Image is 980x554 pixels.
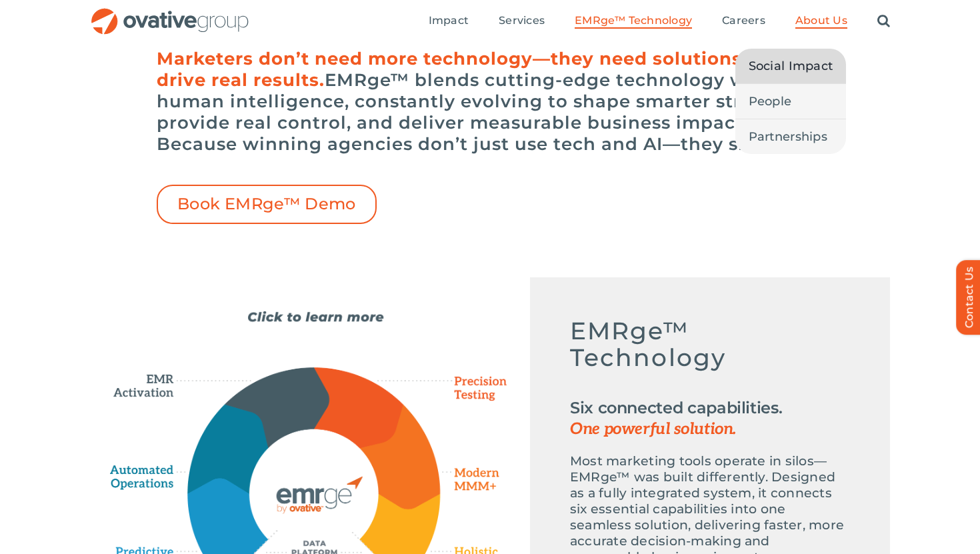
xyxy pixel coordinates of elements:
a: Impact [429,14,469,29]
path: Precision Testing [314,368,403,448]
h2: Six connected capabilities. [570,397,850,440]
path: EMR Activation [110,353,187,399]
a: About Us [795,14,847,29]
span: About Us [795,14,847,27]
span: Partnerships [749,127,827,146]
span: Careers [722,14,765,27]
path: Precision Testing [437,371,511,407]
span: EMRge™ Technology [575,14,692,27]
span: Services [499,14,545,27]
a: Search [877,14,890,29]
a: Book EMRge™ Demo [157,185,377,224]
span: Marketers don’t need more technology—they need solutions that drive real results. [157,48,787,91]
path: EMR Activation [225,367,329,446]
a: Partnerships [735,119,847,154]
a: People [735,84,847,119]
a: EMRge™ Technology [575,14,692,29]
path: Modern MMM+ [442,461,509,501]
h6: EMRge™ blends cutting-edge technology with human intelligence, constantly evolving to shape smart... [157,48,823,155]
span: Social Impact [749,57,833,75]
path: Automated Operations [110,451,179,491]
h5: EMRge™ Technology [570,317,850,384]
span: People [749,92,792,111]
path: Automated Operations [188,405,269,494]
path: Modern MMM+ [361,404,441,509]
a: Careers [722,14,765,29]
span: Impact [429,14,469,27]
a: Services [499,14,545,29]
a: Social Impact [735,49,847,83]
a: OG_Full_horizontal_RGB [90,7,250,19]
span: Book EMRge™ Demo [177,195,356,214]
span: One powerful solution. [570,419,850,440]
